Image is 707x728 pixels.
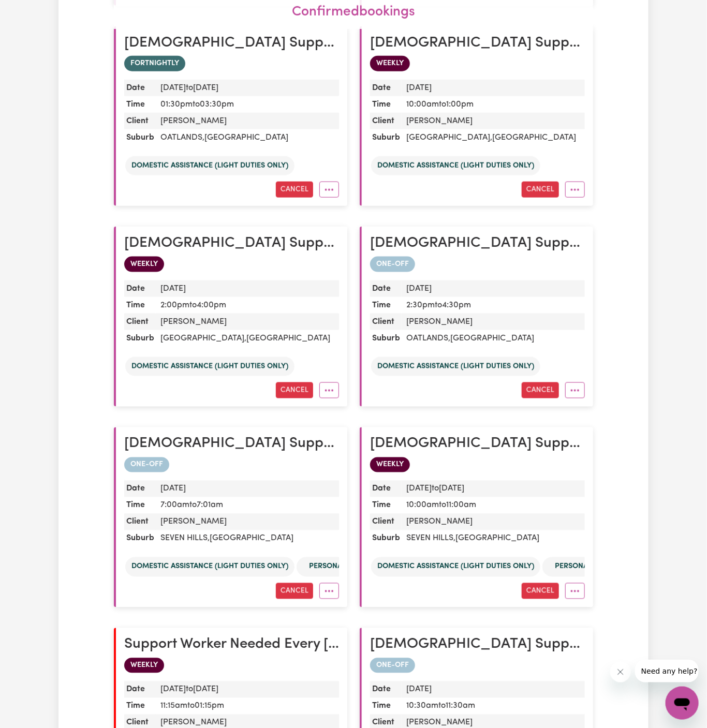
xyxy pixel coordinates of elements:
[124,436,339,453] h2: Female Support Worker Needed Every Monday And Friday In Seven Hills, NSW
[370,280,402,297] dt: Date
[276,182,313,198] button: Cancel
[124,314,156,330] dt: Client
[156,530,339,547] dd: SEVEN HILLS , [GEOGRAPHIC_DATA]
[156,280,339,297] dd: [DATE]
[370,235,585,252] h2: Female Support Worker Needed Every Fortnight Thursday In Oatlands, NSW
[125,156,294,176] li: Domestic assistance (light duties only)
[402,514,585,530] dd: [PERSON_NAME]
[124,457,339,473] div: one-off booking
[156,297,339,314] dd: 2:00pm to 4:00pm
[610,662,631,682] iframe: Close message
[371,357,540,377] li: Domestic assistance (light duties only)
[402,330,585,347] dd: OATLANDS , [GEOGRAPHIC_DATA]
[542,557,625,577] li: Personal care
[402,129,585,146] dd: [GEOGRAPHIC_DATA] , [GEOGRAPHIC_DATA]
[124,658,164,674] span: WEEKLY
[297,557,379,577] li: Personal care
[124,514,156,530] dt: Client
[371,557,540,577] li: Domestic assistance (light duties only)
[565,583,585,599] button: More options
[124,481,156,497] dt: Date
[124,80,156,96] dt: Date
[156,80,339,96] dd: [DATE]
[522,182,559,198] button: Cancel
[370,530,402,547] dt: Suburb
[635,660,699,682] iframe: Message from company
[124,113,156,129] dt: Client
[402,698,585,715] dd: 10:30am to 11:30am
[370,514,402,530] dt: Client
[370,56,410,71] span: WEEKLY
[522,382,559,398] button: Cancel
[370,35,585,52] h2: Female Support Worker Needed In Baulkham Hills, NSW
[124,257,164,272] span: WEEKLY
[370,457,585,473] div: WEEKLY booking
[156,314,339,330] dd: [PERSON_NAME]
[402,497,585,514] dd: 10:00am to 11:00am
[156,681,339,698] dd: [DATE]
[370,436,585,453] h2: Female Support Worker Needed Every Monday And Friday In Seven Hills, NSW
[276,583,313,599] button: Cancel
[370,457,410,473] span: WEEKLY
[370,330,402,347] dt: Suburb
[124,636,339,654] h2: Support Worker Needed Every Tuesday And Thursday In Seven Hills, NSW
[124,257,339,272] div: WEEKLY booking
[402,113,585,129] dd: [PERSON_NAME]
[370,497,402,514] dt: Time
[522,583,559,599] button: Cancel
[156,497,339,514] dd: 7:00am to 7:01am
[370,658,415,674] span: ONE-OFF
[124,330,156,347] dt: Suburb
[118,4,589,21] h2: confirmed bookings
[370,297,402,314] dt: Time
[124,681,156,698] dt: Date
[370,681,402,698] dt: Date
[370,481,402,497] dt: Date
[124,56,185,71] span: FORTNIGHTLY
[370,129,402,146] dt: Suburb
[402,681,585,698] dd: [DATE]
[124,658,339,674] div: WEEKLY booking
[124,457,169,473] span: ONE-OFF
[370,698,402,715] dt: Time
[156,698,339,715] dd: 11:15am to 01:15pm
[124,280,156,297] dt: Date
[402,80,585,96] dd: [DATE]
[370,636,585,654] h2: Female Support Worker Needed In Baulkham Hills, NSW
[124,56,339,71] div: FORTNIGHTLY booking
[124,497,156,514] dt: Time
[124,698,156,715] dt: Time
[370,96,402,113] dt: Time
[370,257,585,272] div: one-off booking
[432,485,464,493] span: to [DATE]
[124,96,156,113] dt: Time
[370,113,402,129] dt: Client
[565,182,585,198] button: More options
[276,382,313,398] button: Cancel
[371,156,540,176] li: Domestic assistance (light duties only)
[124,530,156,547] dt: Suburb
[156,330,339,347] dd: [GEOGRAPHIC_DATA] , [GEOGRAPHIC_DATA]
[319,382,339,398] button: More options
[156,129,339,146] dd: OATLANDS , [GEOGRAPHIC_DATA]
[370,257,415,272] span: ONE-OFF
[319,583,339,599] button: More options
[156,96,339,113] dd: 01:30pm to 03:30pm
[156,113,339,129] dd: [PERSON_NAME]
[186,686,218,694] span: to [DATE]
[186,84,218,92] span: to [DATE]
[402,530,585,547] dd: SEVEN HILLS , [GEOGRAPHIC_DATA]
[124,35,339,52] h2: Female Support Worker Needed Every Fortnight Thursday In Oatlands, NSW
[402,481,585,497] dd: [DATE]
[402,96,585,113] dd: 10:00am to 1:00pm
[125,357,294,377] li: Domestic assistance (light duties only)
[402,297,585,314] dd: 2:30pm to 4:30pm
[370,314,402,330] dt: Client
[319,182,339,198] button: More options
[370,80,402,96] dt: Date
[565,382,585,398] button: More options
[125,557,294,577] li: Domestic assistance (light duties only)
[666,687,699,720] iframe: Button to launch messaging window
[124,297,156,314] dt: Time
